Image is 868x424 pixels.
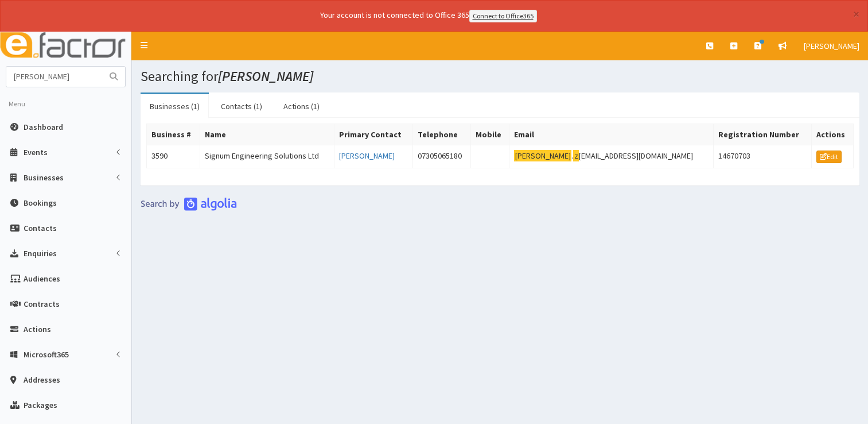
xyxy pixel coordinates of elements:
[24,147,48,157] span: Events
[274,94,329,118] a: Actions (1)
[412,145,471,168] td: 07305065180
[212,94,271,118] a: Contacts (1)
[6,67,103,87] input: Search...
[573,150,579,162] mark: z
[471,124,509,145] th: Mobile
[24,375,60,385] span: Addresses
[24,122,63,132] span: Dashboard
[93,9,764,22] div: Your account is not connected to Office 365
[200,124,334,145] th: Name
[853,8,859,20] button: ×
[24,223,57,233] span: Contacts
[816,151,842,163] a: Edit
[24,198,57,208] span: Bookings
[804,41,859,51] span: [PERSON_NAME]
[141,94,209,118] a: Businesses (1)
[514,150,571,162] mark: [PERSON_NAME]
[24,400,57,410] span: Packages
[24,349,69,360] span: Microsoft365
[24,248,57,259] span: Enquiries
[147,124,200,145] th: Business #
[795,32,868,60] a: [PERSON_NAME]
[339,151,395,161] a: [PERSON_NAME]
[334,124,412,145] th: Primary Contact
[812,124,854,145] th: Actions
[218,67,313,85] i: [PERSON_NAME]
[509,145,714,168] td: . [EMAIL_ADDRESS][DOMAIN_NAME]
[509,124,714,145] th: Email
[141,197,237,211] img: search-by-algolia-light-background.png
[469,10,537,22] a: Connect to Office365
[714,124,812,145] th: Registration Number
[147,145,200,168] td: 3590
[714,145,812,168] td: 14670703
[24,299,60,309] span: Contracts
[24,324,51,334] span: Actions
[200,145,334,168] td: Signum Engineering Solutions Ltd
[24,273,60,284] span: Audiences
[141,69,859,84] h1: Searching for
[24,172,64,183] span: Businesses
[412,124,471,145] th: Telephone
